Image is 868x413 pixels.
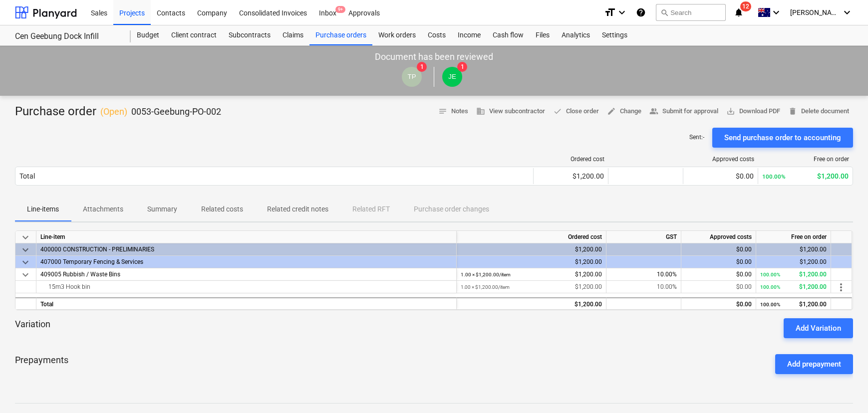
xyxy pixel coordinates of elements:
small: 100.00% [760,284,780,290]
a: Purchase orders [309,25,372,45]
div: $1,200.00 [760,281,827,293]
div: Ordered cost [457,231,606,243]
button: Delete document [784,104,853,119]
span: 12 [740,1,751,11]
span: View subcontractor [476,106,545,117]
span: 9+ [335,6,345,13]
div: $0.00 [685,268,752,281]
div: $1,200.00 [762,172,849,180]
span: [PERSON_NAME] [790,8,840,16]
span: 409005 Rubbish / Waste Bins [40,271,120,278]
div: $0.00 [685,243,752,256]
small: 100.00% [760,272,780,277]
a: Claims [277,25,309,45]
div: $0.00 [685,256,752,268]
small: 1.00 × $1,200.00 / item [461,284,510,290]
p: Attachments [83,204,123,214]
span: JE [448,73,456,80]
small: 100.00% [760,302,780,307]
div: Line-item [36,231,457,243]
button: View subcontractor [472,104,549,119]
span: edit [607,107,616,116]
span: notes [438,107,447,116]
span: Notes [438,106,468,117]
div: Free on order [756,231,831,243]
p: Line-items [27,204,59,214]
div: 10.00% [606,281,681,293]
button: Change [603,104,645,119]
span: more_vert [835,281,847,293]
div: Send purchase order to accounting [724,131,841,144]
i: keyboard_arrow_down [770,6,782,18]
p: Related costs [201,204,243,214]
span: 1 [457,62,467,72]
div: GST [606,231,681,243]
div: 10.00% [606,268,681,281]
div: $1,200.00 [760,243,827,256]
i: keyboard_arrow_down [616,6,628,18]
span: keyboard_arrow_down [19,231,31,243]
div: 400000 CONSTRUCTION - PRELIMINARIES [40,243,452,255]
p: Summary [147,204,177,214]
div: Subcontracts [223,25,277,45]
div: $0.00 [685,281,752,293]
span: delete [788,107,797,116]
p: Variation [15,318,50,338]
button: Send purchase order to accounting [712,128,853,148]
a: Files [530,25,556,45]
a: Work orders [372,25,422,45]
span: Delete document [788,106,849,117]
small: 1.00 × $1,200.00 / item [461,272,511,277]
span: save_alt [726,107,735,116]
div: 407000 Temporary Fencing & Services [40,256,452,268]
a: Analytics [556,25,596,45]
div: $1,200.00 [538,172,604,180]
div: $1,200.00 [760,268,827,281]
a: Settings [596,25,633,45]
button: Add prepayment [775,354,853,374]
i: keyboard_arrow_down [841,6,853,18]
a: Cash flow [487,25,530,45]
a: Costs [422,25,452,45]
i: format_size [604,6,616,18]
span: Download PDF [726,106,780,117]
div: Income [452,25,487,45]
div: $1,200.00 [760,256,827,268]
div: $1,200.00 [760,298,827,311]
div: Cen Geebung Dock Infill [15,31,119,42]
div: $0.00 [685,298,752,311]
div: 15m3 Hook bin [40,281,452,293]
div: $1,200.00 [461,243,602,256]
p: ( Open ) [100,106,127,118]
div: Approved costs [681,231,756,243]
div: $1,200.00 [461,281,602,293]
p: Prepayments [15,354,68,374]
a: Client contract [165,25,223,45]
div: Add Variation [796,322,841,335]
span: search [660,8,668,16]
button: Download PDF [722,104,784,119]
div: Total [36,297,457,310]
span: people_alt [649,107,658,116]
div: $1,200.00 [461,298,602,311]
span: Close order [553,106,599,117]
button: Close order [549,104,603,119]
div: Free on order [762,156,849,163]
span: TP [407,73,416,80]
span: business [476,107,485,116]
p: Document has been reviewed [375,51,493,63]
span: keyboard_arrow_down [19,256,31,268]
button: Search [656,4,726,21]
div: $0.00 [687,172,754,180]
div: Jason Escobar [442,67,462,87]
button: Submit for approval [645,104,722,119]
div: Total [19,172,35,180]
